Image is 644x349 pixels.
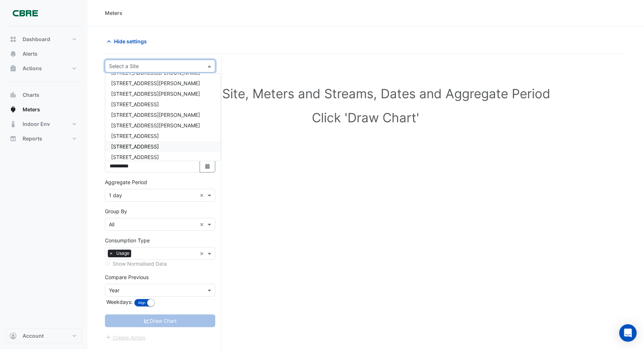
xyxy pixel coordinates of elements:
app-escalated-ticket-create-button: Please correct errors first [105,334,146,340]
span: Clear [200,250,206,257]
span: Meters [23,106,40,113]
button: Actions [6,61,82,76]
button: Alerts [6,47,82,61]
span: Clear [200,191,206,199]
button: Hide settings [105,35,152,48]
span: Dashboard [23,36,50,43]
span: Charts [23,91,39,99]
label: Show Normalised Data [113,260,167,267]
div: Select meters or streams to enable normalisation [105,260,215,267]
button: Reports [6,131,82,146]
span: Hide settings [114,37,147,45]
span: × [108,250,114,257]
app-icon: Meters [9,106,17,113]
ng-dropdown-panel: Options list [105,73,221,161]
span: Clear [200,221,206,228]
app-icon: Charts [9,91,17,99]
app-icon: Dashboard [9,36,17,43]
label: Group By [105,207,127,215]
label: Consumption Type [105,237,150,244]
span: [STREET_ADDRESS] [111,101,159,107]
button: Meters [6,102,82,117]
fa-icon: Select Date [204,163,211,169]
span: [STREET_ADDRESS][PERSON_NAME] [111,80,200,86]
label: Compare Previous [105,273,149,281]
span: Account [23,332,44,340]
span: Actions [23,65,42,72]
button: Charts [6,88,82,102]
span: [STREET_ADDRESS][PERSON_NAME] [111,112,200,118]
label: Aggregate Period [105,178,147,186]
button: Account [6,329,82,343]
div: Meters [105,9,122,17]
button: Dashboard [6,32,82,47]
span: Indoor Env [23,120,50,128]
span: [STREET_ADDRESS][PERSON_NAME] [111,70,200,76]
span: Usage [114,250,131,257]
span: [STREET_ADDRESS] [111,133,159,139]
h1: Click 'Draw Chart' [117,110,615,125]
img: Company Logo [9,6,42,20]
app-icon: Alerts [9,50,17,57]
label: Weekdays: [105,298,133,306]
span: [STREET_ADDRESS][PERSON_NAME] [111,91,200,97]
span: [STREET_ADDRESS][PERSON_NAME] [111,122,200,128]
span: [STREET_ADDRESS] [111,143,159,150]
app-icon: Reports [9,135,17,142]
span: Alerts [23,50,38,57]
div: Open Intercom Messenger [619,324,637,342]
app-icon: Actions [9,65,17,72]
app-icon: Indoor Env [9,120,17,128]
button: Indoor Env [6,117,82,131]
h1: Select Site, Meters and Streams, Dates and Aggregate Period [117,86,615,101]
span: Reports [23,135,42,142]
span: [STREET_ADDRESS] [111,154,159,160]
